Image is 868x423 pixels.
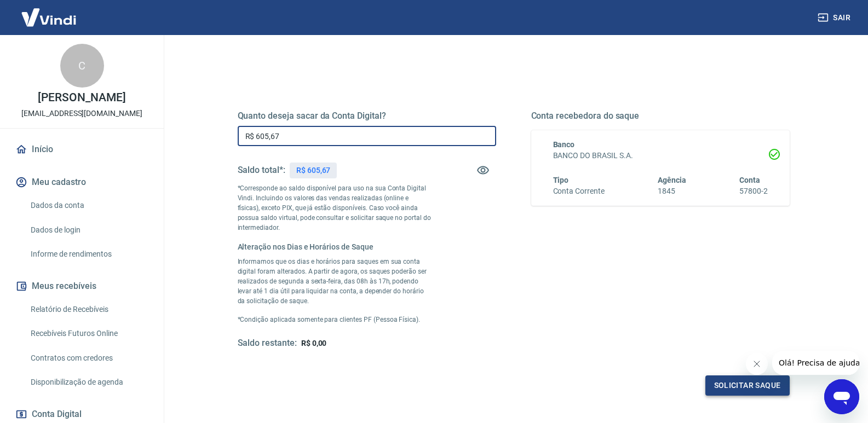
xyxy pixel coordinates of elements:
p: [PERSON_NAME] [38,92,125,103]
iframe: Fechar mensagem [746,353,768,375]
h6: Alteração nos Dias e Horários de Saque [238,241,432,252]
img: Vindi [13,1,84,34]
h5: Quanto deseja sacar da Conta Digital? [238,111,496,121]
a: Disponibilização de agenda [26,371,151,393]
iframe: Botão para abrir a janela de mensagens [824,379,859,414]
button: Solicitar saque [705,375,790,396]
h6: 57800-2 [739,186,768,197]
p: *Corresponde ao saldo disponível para uso na sua Conta Digital Vindi. Incluindo os valores das ve... [238,183,432,233]
a: Informe de rendimentos [26,243,151,265]
span: R$ 0,00 [301,339,327,347]
button: Meu cadastro [13,170,151,194]
div: C [60,44,104,88]
a: Dados de login [26,219,151,241]
iframe: Mensagem da empresa [772,351,859,375]
a: Dados da conta [26,194,151,217]
h6: Conta Corrente [553,186,605,197]
span: Olá! Precisa de ajuda? [7,8,92,16]
h5: Saldo total*: [238,165,285,176]
a: Relatório de Recebíveis [26,298,151,321]
h5: Conta recebedora do saque [531,111,790,121]
button: Sair [815,8,855,28]
span: Agência [658,176,686,184]
span: Banco [553,140,575,149]
a: Início [13,137,151,161]
h5: Saldo restante: [238,338,297,349]
p: *Condição aplicada somente para clientes PF (Pessoa Física). [238,315,432,325]
p: [EMAIL_ADDRESS][DOMAIN_NAME] [21,108,142,119]
button: Meus recebíveis [13,274,151,298]
p: R$ 605,67 [296,165,331,176]
a: Contratos com credores [26,347,151,369]
h6: BANCO DO BRASIL S.A. [553,150,768,161]
p: Informamos que os dias e horários para saques em sua conta digital foram alterados. A partir de a... [238,257,432,306]
span: Conta [739,176,760,184]
a: Recebíveis Futuros Online [26,322,151,345]
h6: 1845 [658,186,686,197]
span: Tipo [553,176,569,184]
